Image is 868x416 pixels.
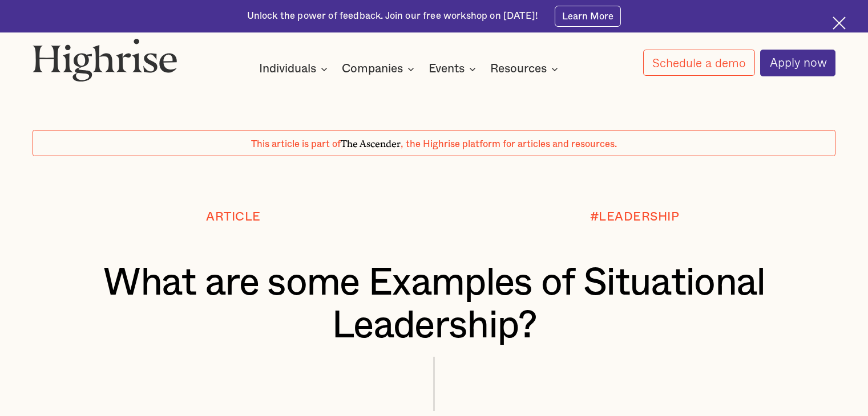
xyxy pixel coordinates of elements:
img: Highrise logo [33,38,177,82]
div: Events [429,62,465,76]
div: Events [429,62,479,76]
div: Article [206,210,261,224]
span: The Ascender [341,136,401,148]
div: Individuals [259,62,316,76]
div: #LEADERSHIP [590,210,680,224]
h1: What are some Examples of Situational Leadership? [66,262,802,346]
img: Cross icon [833,17,846,30]
div: Resources [490,62,547,76]
a: Apply now [760,50,835,76]
a: Schedule a demo [643,50,755,76]
span: This article is part of [251,140,341,149]
div: Companies [342,62,403,76]
span: , the Highrise platform for articles and resources. [401,140,617,149]
a: Learn More [555,6,621,26]
div: Unlock the power of feedback. Join our free workshop on [DATE]! [247,10,538,23]
div: Resources [490,62,562,76]
div: Companies [342,62,418,76]
div: Individuals [259,62,331,76]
